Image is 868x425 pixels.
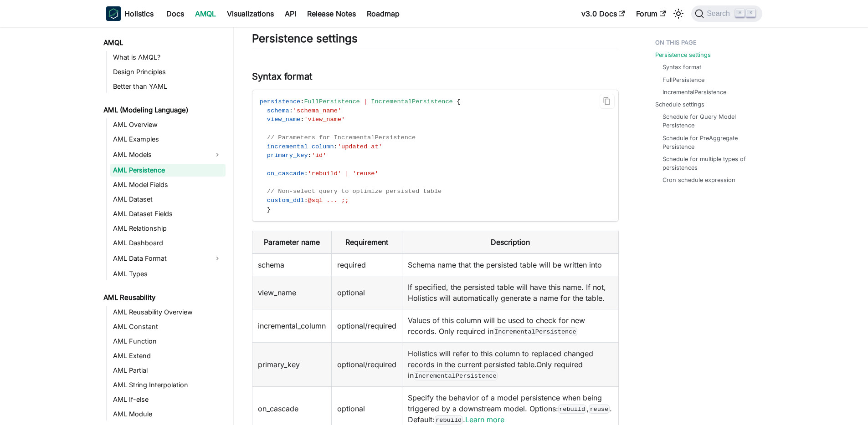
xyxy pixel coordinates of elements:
span: IncrementalPersistence [371,98,452,105]
img: Holistics [106,6,121,21]
span: persistence [260,98,301,105]
a: AML (Modeling Language) [101,104,226,116]
span: 'rebuild' [308,170,341,177]
button: Expand sidebar category 'AML Data Format' [209,251,226,266]
a: AML Partial [110,364,226,377]
th: Parameter name [252,231,331,254]
a: Better than YAML [110,80,226,93]
span: on_cascade [267,170,304,177]
span: : [308,152,312,159]
a: Syntax format [663,63,701,71]
a: AML Relationship [110,222,226,235]
td: optional/required [331,309,402,343]
td: Schema name that the persisted table will be written into [402,253,618,276]
span: FullPersistence [304,98,360,105]
span: | [345,170,349,177]
span: 'reuse' [353,170,379,177]
code: rebuild [435,415,463,425]
span: : [300,98,304,105]
span: { [457,98,460,105]
button: Copy code to clipboard [600,94,615,109]
b: Holistics [124,8,154,19]
td: optional/required [331,343,402,387]
a: Design Principles [110,66,226,78]
a: AMQL [190,6,221,21]
span: primary_key [267,152,308,159]
a: Visualizations [221,6,279,21]
span: view_name [267,116,300,123]
span: schema [267,107,289,114]
button: Switch between dark and light mode (currently light mode) [671,6,686,21]
th: Description [402,231,618,254]
td: primary_key [252,343,331,387]
code: reuse [589,405,610,414]
nav: Docs sidebar [97,27,234,425]
a: AML Overview [110,118,226,131]
a: AML If-else [110,393,226,406]
span: Search [704,10,735,18]
a: AML Dashboard [110,237,226,249]
span: : [304,170,308,177]
span: @sql ... ;; [308,197,349,204]
a: AML String Interpolation [110,379,226,391]
td: schema [252,253,331,276]
a: Schedule settings [655,100,704,109]
th: Requirement [331,231,402,254]
button: Search (Command+K) [691,5,762,22]
td: Holistics will refer to this column to replaced changed records in the current persisted table.On... [402,343,618,387]
a: AML Persistence [110,164,226,177]
a: API [279,6,302,21]
a: Schedule for multiple types of persistences [663,155,753,172]
a: AML Function [110,335,226,348]
code: IncrementalPersistence [493,327,578,336]
a: AML Types [110,268,226,280]
span: | [364,98,367,105]
span: } [267,206,271,213]
a: Roadmap [361,6,405,21]
span: // Non-select query to optimize persisted table [267,188,442,195]
a: AML Models [110,147,209,162]
span: 'view_name' [304,116,345,123]
td: view_name [252,276,331,309]
a: Forum [631,6,671,21]
h3: Syntax format [252,71,619,82]
a: AML Reusability [101,291,226,304]
span: : [300,116,304,123]
span: // Parameters for IncrementalPersistence [267,134,416,141]
td: If specified, the persisted table will have this name. If not, Holistics will automatically gener... [402,276,618,309]
a: Learn more [465,415,504,424]
td: Values of this column will be used to check for new records. Only required in [402,309,618,343]
span: 'schema_name' [293,107,341,114]
a: AML Examples [110,133,226,146]
code: IncrementalPersistence [414,371,498,380]
td: optional [331,276,402,309]
button: Expand sidebar category 'AML Models' [209,147,226,162]
a: AML Dataset [110,193,226,206]
a: AML Dataset Fields [110,207,226,220]
a: AML Model Fields [110,178,226,191]
a: Schedule for Query Model Persistence [663,112,753,130]
a: Release Notes [302,6,361,21]
a: AML Extend [110,349,226,362]
kbd: ⌘ [735,9,745,17]
a: IncrementalPersistence [663,88,726,96]
a: Docs [161,6,190,21]
a: AML Reusability Overview [110,306,226,319]
a: v3.0 Docs [576,6,631,21]
a: FullPersistence [663,76,704,84]
td: incremental_column [252,309,331,343]
a: What is AMQL? [110,51,226,64]
td: required [331,253,402,276]
span: : [289,107,293,114]
span: : [304,197,308,204]
a: Cron schedule expression [663,176,735,184]
span: 'id' [312,152,327,159]
a: Schedule for PreAggregate Persistence [663,134,753,151]
span: custom_ddl [267,197,304,204]
code: rebuild [558,405,586,414]
a: AMQL [101,36,226,49]
h2: Persistence settings [252,32,619,49]
span: 'updated_at' [338,143,382,150]
a: AML Module [110,408,226,420]
a: HolisticsHolistics [106,6,154,21]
